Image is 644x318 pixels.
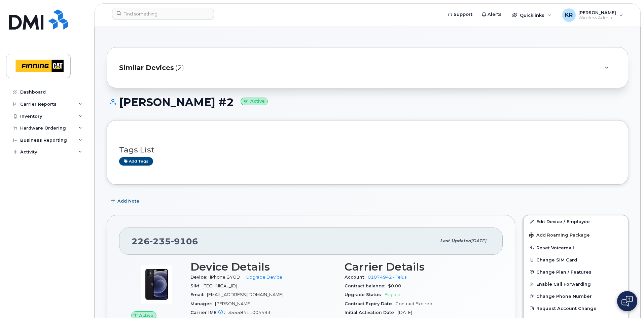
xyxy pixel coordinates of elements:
span: [EMAIL_ADDRESS][DOMAIN_NAME] [207,292,283,297]
span: Last updated [440,238,471,243]
span: Device [190,275,210,280]
img: Open chat [621,296,633,307]
button: Request Account Change [524,302,628,314]
span: [TECHNICAL_ID] [203,283,237,288]
span: Manager [190,301,215,306]
span: 35558411004493 [228,310,271,315]
span: Similar Devices [119,63,174,73]
span: [DATE] [471,238,486,243]
span: Eligible [385,292,400,297]
span: Contract balance [345,283,388,288]
span: $0.00 [388,283,401,288]
button: Add Note [107,195,145,207]
span: Initial Activation Date [345,310,398,315]
a: Edit Device / Employee [524,215,628,227]
span: 226 [132,236,198,246]
span: Carrier IMEI [190,310,228,315]
span: Contract Expiry Date [345,301,395,306]
span: 9106 [171,236,198,246]
span: iPhone BYOD [210,275,240,280]
span: 235 [150,236,171,246]
button: Change Plan / Features [524,266,628,278]
button: Reset Voicemail [524,242,628,254]
button: Change Phone Number [524,290,628,302]
h3: Tags List [119,146,616,154]
h3: Carrier Details [345,261,491,273]
span: [PERSON_NAME] [215,301,251,306]
span: SIM [190,283,203,288]
h1: [PERSON_NAME] #2 [107,96,628,108]
img: image20231002-4137094-8wjli5.jpeg [137,264,177,305]
a: 01074942 - Telus [368,275,406,280]
h3: Device Details [190,261,336,273]
span: Upgrade Status [345,292,385,297]
span: [DATE] [398,310,412,315]
button: Add Roaming Package [524,228,628,242]
span: Add Roaming Package [529,233,590,239]
small: Active [241,98,268,105]
button: Change SIM Card [524,254,628,266]
span: (2) [175,63,184,73]
a: Add tags [119,157,153,166]
span: Account [345,275,368,280]
span: Contract Expired [395,301,432,306]
a: + Upgrade Device [243,275,282,280]
span: Enable Call Forwarding [536,282,591,287]
span: Email [190,292,207,297]
button: Enable Call Forwarding [524,278,628,290]
span: Add Note [117,198,139,204]
span: Change Plan / Features [536,269,592,274]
